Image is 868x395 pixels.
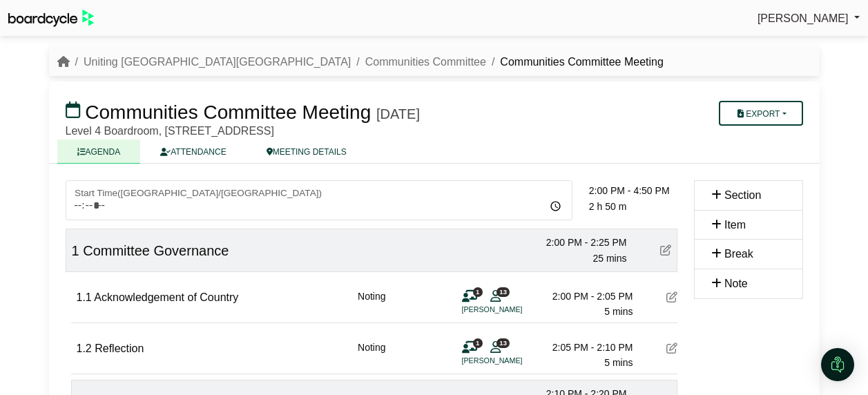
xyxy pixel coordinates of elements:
nav: breadcrumb [57,53,664,71]
span: Level 4 Boardroom, [STREET_ADDRESS] [66,125,274,137]
div: 2:05 PM - 2:10 PM [537,340,633,355]
div: Open Intercom Messenger [821,348,854,381]
span: 1 [473,287,483,296]
span: 5 mins [604,306,633,317]
span: Note [724,278,748,289]
li: [PERSON_NAME] [462,304,566,316]
span: 1.2 [77,343,92,354]
span: 25 mins [592,253,626,264]
span: 1 [72,243,79,258]
a: AGENDA [57,139,141,164]
div: Noting [358,340,385,371]
span: 1 [473,338,483,347]
span: 5 mins [604,357,633,368]
span: 13 [496,287,510,296]
div: 2:00 PM - 4:50 PM [589,183,686,198]
button: Export [719,101,802,126]
span: Break [724,248,753,260]
span: 1.1 [77,291,92,303]
a: Communities Committee [365,56,486,68]
span: 13 [496,338,510,347]
span: Communities Committee Meeting [85,102,371,123]
div: 2:00 PM - 2:25 PM [530,235,627,250]
span: Acknowledgement of Country [94,291,238,303]
li: Communities Committee Meeting [486,53,664,71]
span: Section [724,189,761,201]
a: [PERSON_NAME] [758,10,860,28]
span: Item [724,219,746,231]
li: [PERSON_NAME] [462,355,566,367]
span: Reflection [95,343,144,354]
span: Committee Governance [83,243,229,258]
div: Noting [358,289,385,320]
a: MEETING DETAILS [247,139,367,164]
img: BoardcycleBlackGreen-aaafeed430059cb809a45853b8cf6d952af9d84e6e89e1f1685b34bfd5cb7d64.svg [8,10,94,27]
span: 2 h 50 m [589,201,626,212]
span: [PERSON_NAME] [758,12,849,24]
div: 2:00 PM - 2:05 PM [537,289,633,304]
a: ATTENDANCE [140,139,246,164]
div: [DATE] [376,106,420,122]
a: Uniting [GEOGRAPHIC_DATA][GEOGRAPHIC_DATA] [84,56,351,68]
